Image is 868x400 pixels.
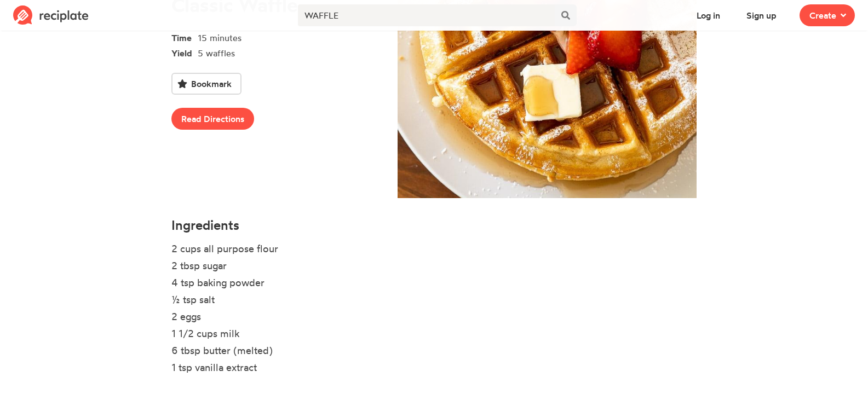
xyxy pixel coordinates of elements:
[191,77,232,90] span: Bookmark
[171,326,518,343] li: 1 1/2 cups milk
[171,309,518,326] li: 2 eggs
[298,4,554,26] input: Search
[737,4,786,26] button: Sign up
[687,4,730,26] button: Log in
[171,44,198,60] span: Yield
[171,258,518,275] li: 2 tbsp sugar
[171,275,518,292] li: 4 tsp baking powder
[13,5,89,25] img: Reciplate
[171,292,518,309] li: ½ tsp salt
[171,343,518,360] li: 6 tbsp butter (melted)
[171,73,242,95] button: Bookmark
[171,218,518,233] h4: Ingredients
[171,29,198,44] span: Time
[171,241,518,258] li: 2 cups all purpose flour
[800,4,855,26] button: Create
[198,48,235,59] span: 5 waffles
[171,360,518,377] li: 1 tsp vanilla extract
[198,32,242,43] span: 15 minutes
[809,9,836,22] span: Create
[171,108,254,130] a: Read Directions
